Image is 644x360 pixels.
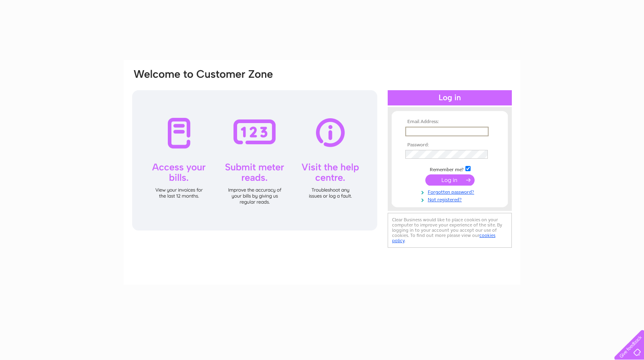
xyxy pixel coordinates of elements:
td: Remember me? [403,165,496,173]
div: Clear Business would like to place cookies on your computer to improve your experience of the sit... [388,213,512,248]
a: Not registered? [405,195,496,203]
a: cookies policy [392,233,495,243]
th: Email Address: [403,119,496,125]
th: Password: [403,142,496,148]
a: Forgotten password? [405,188,496,195]
input: Submit [425,174,475,186]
